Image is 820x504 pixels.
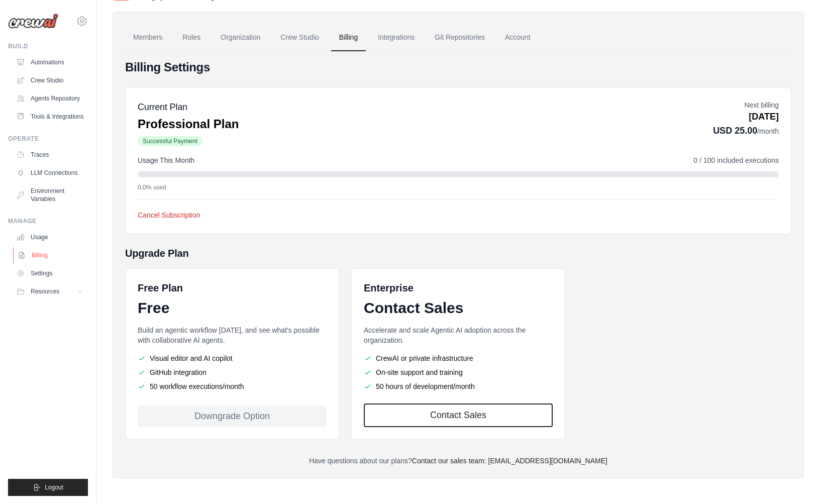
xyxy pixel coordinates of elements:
span: /month [757,127,779,135]
iframe: Chat Widget [770,456,820,504]
span: Logout [45,483,63,491]
a: Contact Sales [364,404,553,427]
p: [DATE] [713,110,779,124]
li: On-site support and training [364,367,553,377]
div: Contact Sales [364,299,553,317]
a: Automations [12,54,88,70]
a: Usage [12,229,88,245]
a: Contact our sales team: [EMAIL_ADDRESS][DOMAIN_NAME] [412,457,607,465]
a: Crew Studio [12,72,88,88]
a: Members [125,24,170,51]
a: Roles [174,24,209,51]
a: Organization [213,24,268,51]
p: Have questions about our plans? [125,456,791,466]
span: Successful Payment [138,136,202,146]
h4: Billing Settings [125,59,791,75]
span: Resources [31,287,59,295]
div: Build [8,42,88,50]
button: Resources [12,283,88,299]
p: Accelerate and scale Agentic AI adoption across the organization. [364,325,553,345]
p: Build an agentic workflow [DATE], and see what's possible with collaborative AI agents. [138,325,327,345]
li: 50 hours of development/month [364,381,553,391]
a: LLM Connections [12,165,88,181]
p: USD 25.00 [713,124,779,138]
li: 50 workflow executions/month [138,381,327,391]
p: Professional Plan [138,116,239,132]
div: Free [138,299,327,317]
span: Usage This Month [138,155,194,165]
a: Agents Repository [12,90,88,107]
li: GitHub integration [138,367,327,377]
div: Operate [8,135,88,143]
img: Logo [8,14,58,29]
h5: Current Plan [138,100,239,114]
li: CrewAI or private infrastructure [364,353,553,363]
a: Settings [12,265,88,281]
a: Tools & Integrations [12,109,88,125]
button: Cancel Subscription [138,210,200,220]
a: Traces [12,147,88,163]
a: Billing [13,247,89,263]
a: Environment Variables [12,183,88,207]
div: Manage [8,217,88,225]
p: Next billing [713,100,779,110]
span: 0.0% used [138,183,166,191]
a: Billing [331,24,366,51]
h6: Enterprise [364,281,553,295]
a: Account [497,24,539,51]
li: Visual editor and AI copilot [138,353,327,363]
h6: Free Plan [138,281,183,295]
span: 0 / 100 included executions [693,155,779,165]
h5: Upgrade Plan [125,246,791,260]
button: Logout [8,479,88,496]
a: Git Repositories [427,24,493,51]
a: Integrations [370,24,423,51]
div: Downgrade Option [138,406,327,427]
a: Crew Studio [273,24,327,51]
